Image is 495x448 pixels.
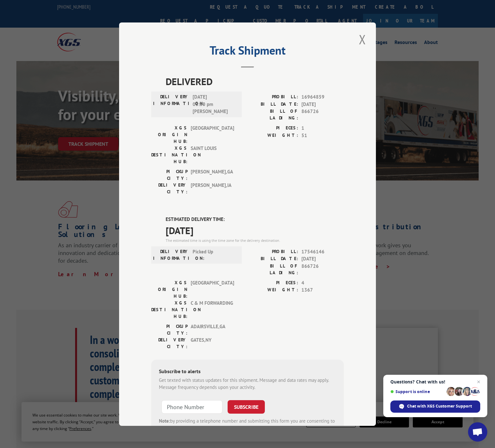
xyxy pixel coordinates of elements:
input: Phone Number [161,400,222,413]
span: Questions? Chat with us! [390,379,480,384]
span: [DATE] [166,223,344,237]
label: WEIGHT: [248,286,298,294]
span: [GEOGRAPHIC_DATA] [191,279,234,299]
label: PROBILL: [248,93,298,101]
label: DELIVERY INFORMATION: [153,248,189,261]
span: [GEOGRAPHIC_DATA] [191,125,234,145]
label: PICKUP CITY: [151,168,187,182]
span: Picked Up [193,248,236,261]
span: [DATE] [301,101,344,108]
span: [DATE] [301,255,344,263]
div: by providing a telephone number and submitting this form you are consenting to be contacted by SM... [159,417,336,439]
span: 51 [301,132,344,139]
label: DELIVERY INFORMATION: [153,93,189,115]
label: BILL DATE: [248,101,298,108]
button: Close modal [357,31,368,48]
label: PICKUP CITY: [151,323,187,336]
span: [PERSON_NAME] , GA [191,168,234,182]
label: BILL OF LADING: [248,262,298,276]
label: DELIVERY CITY: [151,182,187,195]
label: PIECES: [248,279,298,286]
div: Get texted with status updates for this shipment. Message and data rates may apply. Message frequ... [159,376,336,391]
button: SUBSCRIBE [228,400,265,413]
span: 1367 [301,286,344,294]
span: [DATE] 03:30 pm [PERSON_NAME] [193,93,236,115]
h2: Track Shipment [151,46,344,58]
a: Open chat [468,422,487,442]
span: Chat with XGS Customer Support [407,403,472,409]
label: XGS ORIGIN HUB: [151,125,187,145]
label: WEIGHT: [248,132,298,139]
label: XGS ORIGIN HUB: [151,279,187,299]
span: 866726 [301,262,344,276]
span: DELIVERED [166,74,344,89]
label: BILL OF LADING: [248,108,298,121]
span: 866726 [301,108,344,121]
label: XGS DESTINATION HUB: [151,145,187,165]
span: 4 [301,279,344,286]
label: PIECES: [248,125,298,132]
label: BILL DATE: [248,255,298,263]
label: XGS DESTINATION HUB: [151,299,187,320]
div: The estimated time is using the time zone for the delivery destination. [166,237,344,243]
label: ESTIMATED DELIVERY TIME: [166,216,344,223]
span: GATES , NY [191,336,234,350]
span: [PERSON_NAME] , IA [191,182,234,195]
span: SAINT LOUIS [191,145,234,165]
span: 1 [301,125,344,132]
span: 16964859 [301,93,344,101]
div: Subscribe to alerts [159,367,336,376]
strong: Note: [159,417,170,424]
span: C & M FORWARDING [191,299,234,320]
label: PROBILL: [248,248,298,255]
span: Support is online [390,389,444,394]
span: ADAIRSVILLE , GA [191,323,234,336]
label: DELIVERY CITY: [151,336,187,350]
span: 17546146 [301,248,344,255]
span: Chat with XGS Customer Support [390,400,480,413]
